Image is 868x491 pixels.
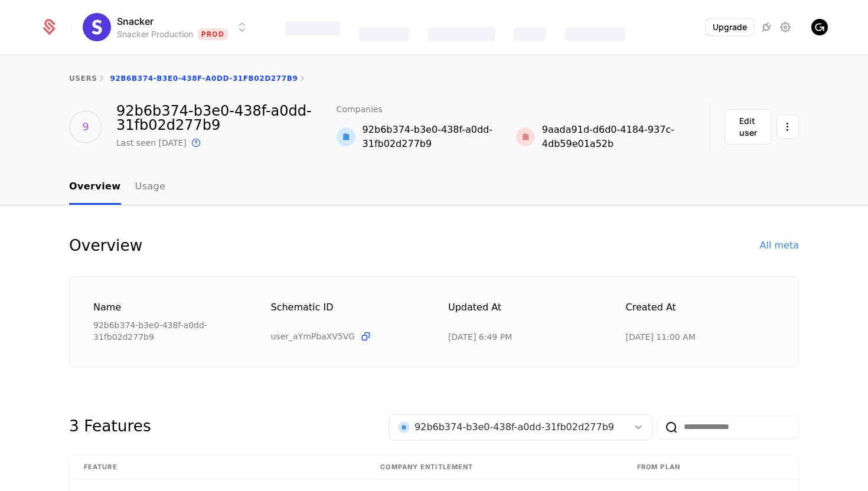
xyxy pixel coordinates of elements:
[626,331,696,343] div: 6/29/25, 11:00 AM
[811,19,828,35] button: Open user button
[69,74,97,83] a: users
[116,137,187,149] div: Last seen [DATE]
[271,300,420,326] div: Schematic ID
[69,170,165,205] ul: Choose Sub Page
[760,238,799,253] div: All meta
[366,455,623,480] th: Company Entitlement
[69,414,151,440] div: 3 Features
[93,319,243,343] div: 92b6b374-b3e0-438f-a0dd-31fb02d277b9
[706,19,754,35] button: Upgrade
[135,170,166,205] a: Usage
[116,104,337,132] div: 92b6b374-b3e0-438f-a0dd-31fb02d277b9
[271,330,355,342] span: user_aYmPbaXV5VG
[83,13,111,41] img: Snacker
[337,127,355,146] img: 92b6b374-b3e0-438f-a0dd-31fb02d277b9
[69,170,121,205] a: Overview
[428,27,495,41] div: Companies
[516,123,691,151] a: 9aada91d-d6d0-4184-937c-4db59e01a52b
[359,27,409,41] div: Catalog
[285,21,340,35] div: Features
[117,28,193,40] div: Snacker Production
[337,123,511,151] a: 92b6b374-b3e0-438f-a0dd-31fb02d277b992b6b374-b3e0-438f-a0dd-31fb02d277b9
[759,20,774,34] a: Integrations
[70,455,366,480] th: Feature
[337,105,383,113] span: Companies
[811,19,828,35] img: Shelby Stephens
[516,127,535,146] img: red.png
[69,110,102,143] div: 9
[623,455,798,480] th: From plan
[69,170,799,205] nav: Main
[69,234,142,257] div: Overview
[778,20,792,34] a: Settings
[626,300,775,326] div: Created at
[93,300,243,315] div: Name
[448,331,512,343] div: 9/5/25, 6:49 PM
[86,14,249,40] button: Select environment
[542,123,686,151] div: 9aada91d-d6d0-4184-937c-4db59e01a52b
[363,123,507,151] div: 92b6b374-b3e0-438f-a0dd-31fb02d277b9
[565,27,625,41] div: Components
[448,300,598,326] div: Updated at
[725,109,772,145] button: Edit user
[198,28,228,40] span: Prod
[776,109,799,145] button: Select action
[739,115,757,139] div: Edit user
[117,14,154,28] span: Snacker
[514,27,546,41] div: Events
